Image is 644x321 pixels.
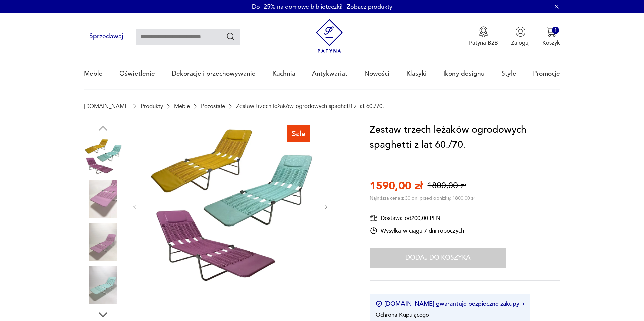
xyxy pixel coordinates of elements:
[84,138,122,176] img: Zdjęcie produktu Zestaw trzech leżaków ogrodowych spaghetti z lat 60./70.
[119,58,155,89] a: Oświetlenie
[226,31,236,41] button: Szukaj
[312,58,347,89] a: Antykwariat
[172,58,256,89] a: Dekoracje i przechowywanie
[272,58,296,89] a: Kuchnia
[84,103,129,109] a: [DOMAIN_NAME]
[443,58,485,89] a: Ikony designu
[546,26,556,37] img: Ikona koszyka
[84,223,122,261] img: Zdjęcie produktu Zestaw trzech leżaków ogrodowych spaghetti z lat 60./70.
[147,122,315,290] img: Zdjęcie produktu Zestaw trzech leżaków ogrodowych spaghetti z lat 60./70.
[370,214,378,222] img: Ikona dostawy
[376,311,429,319] li: Ochrona Kupującego
[542,26,560,47] button: 1Koszyk
[515,26,526,37] img: Ikonka użytkownika
[370,179,423,193] p: 1590,00 zł
[236,103,384,109] p: Zestaw trzech leżaków ogrodowych spaghetti z lat 60./70.
[84,180,122,218] img: Zdjęcie produktu Zestaw trzech leżaków ogrodowych spaghetti z lat 60./70.
[478,26,489,37] img: Ikona medalu
[201,103,225,109] a: Pozostałe
[469,26,498,47] button: Patyna B2B
[84,58,103,89] a: Meble
[252,3,343,11] p: Do -25% na domowe biblioteczki!
[427,180,466,192] p: 1800,00 zł
[84,266,122,304] img: Zdjęcie produktu Zestaw trzech leżaków ogrodowych spaghetti z lat 60./70.
[370,122,560,153] h1: Zestaw trzech leżaków ogrodowych spaghetti z lat 60./70.
[511,39,530,47] p: Zaloguj
[376,301,382,307] img: Ikona certyfikatu
[287,125,310,142] div: Sale
[533,58,560,89] a: Promocje
[469,26,498,47] a: Ikona medaluPatyna B2B
[364,58,389,89] a: Nowości
[501,58,516,89] a: Style
[376,300,524,308] button: [DOMAIN_NAME] gwarantuje bezpieczne zakupy
[552,27,559,34] div: 1
[370,195,474,201] p: Najniższa cena z 30 dni przed obniżką: 1800,00 zł
[347,3,392,11] a: Zobacz produkty
[370,227,464,235] div: Wysyłka w ciągu 7 dni roboczych
[511,26,530,47] button: Zaloguj
[141,103,163,109] a: Produkty
[174,103,190,109] a: Meble
[313,19,346,53] img: Patyna - sklep z meblami i dekoracjami vintage
[522,302,524,306] img: Ikona strzałki w prawo
[84,34,129,40] a: Sprzedawaj
[469,39,498,47] p: Patyna B2B
[84,29,129,44] button: Sprzedawaj
[406,58,427,89] a: Klasyki
[542,39,560,47] p: Koszyk
[370,214,464,222] div: Dostawa od 200,00 PLN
